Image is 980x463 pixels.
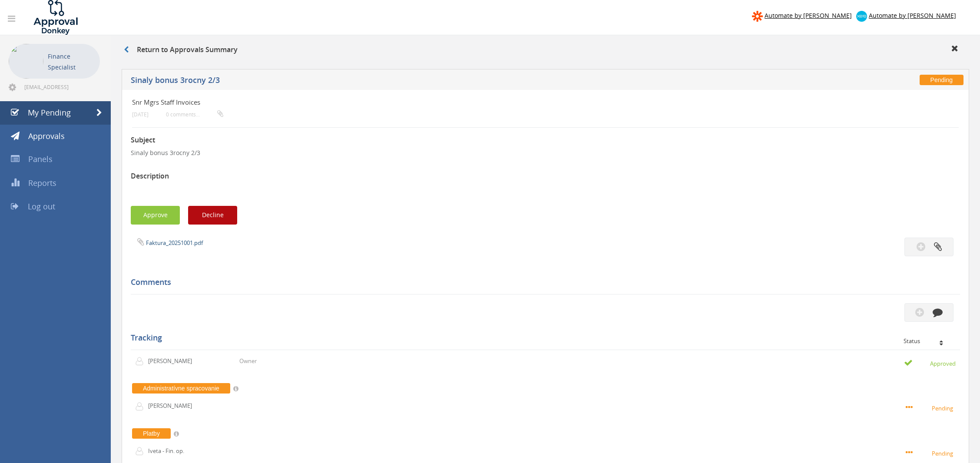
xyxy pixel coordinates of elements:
img: user-icon.png [135,402,148,411]
small: 0 comments... [166,111,223,118]
h5: Sinaly bonus 3rocny 2/3 [131,76,713,87]
img: user-icon.png [135,357,148,366]
p: Sinaly bonus 3rocny 2/3 [131,149,960,157]
button: Decline [188,206,237,225]
h5: Tracking [131,334,954,342]
button: Approve [131,206,180,225]
h3: Return to Approvals Summary [124,46,238,54]
h3: Description [131,172,960,180]
small: Pending [906,448,956,458]
img: user-icon.png [135,447,148,456]
small: Approved [904,358,956,368]
span: Reports [28,178,56,188]
p: Iveta - Fin. op. [148,447,198,455]
span: Approvals [28,131,65,141]
span: Automate by [PERSON_NAME] [869,11,956,20]
img: xero-logo.png [856,11,867,22]
small: Pending [906,403,956,413]
p: [PERSON_NAME] [148,402,198,410]
img: zapier-logomark.png [752,11,763,22]
p: Finance Specialist [48,51,96,73]
span: Automate by [PERSON_NAME] [765,11,852,20]
span: Log out [28,201,55,212]
a: Faktura_20251001.pdf [146,239,203,247]
span: Platby [132,428,171,439]
h3: Subject [131,136,960,144]
h5: Comments [131,278,954,287]
span: Panels [28,154,53,164]
span: Administratívne spracovanie [132,383,230,394]
p: Owner [239,357,257,365]
div: Status [904,338,954,344]
small: [DATE] [132,111,149,118]
h4: Snr Mgrs Staff Invoices [132,99,821,106]
span: My Pending [28,107,71,118]
span: [EMAIL_ADDRESS][DOMAIN_NAME] [24,83,98,90]
span: Pending [920,75,963,85]
p: [PERSON_NAME] [148,357,198,365]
